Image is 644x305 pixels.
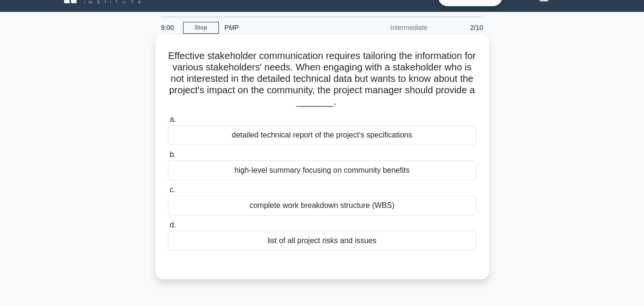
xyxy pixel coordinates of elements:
div: Intermediate [350,18,433,37]
span: b. [170,150,176,158]
div: detailed technical report of the project's specifications [168,125,477,145]
h5: Effective stakeholder communication requires tailoring the information for various stakeholders' ... [167,50,478,108]
span: c. [170,186,175,194]
div: list of all project risks and issues [168,231,477,251]
div: complete work breakdown structure (WBS) [168,196,477,216]
div: 9:00 [155,18,183,37]
a: Stop [183,22,219,34]
span: d. [170,221,176,229]
div: PMP [219,18,350,37]
span: a. [170,115,176,123]
div: high-level summary focusing on community benefits [168,160,477,180]
div: 2/10 [433,18,489,37]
